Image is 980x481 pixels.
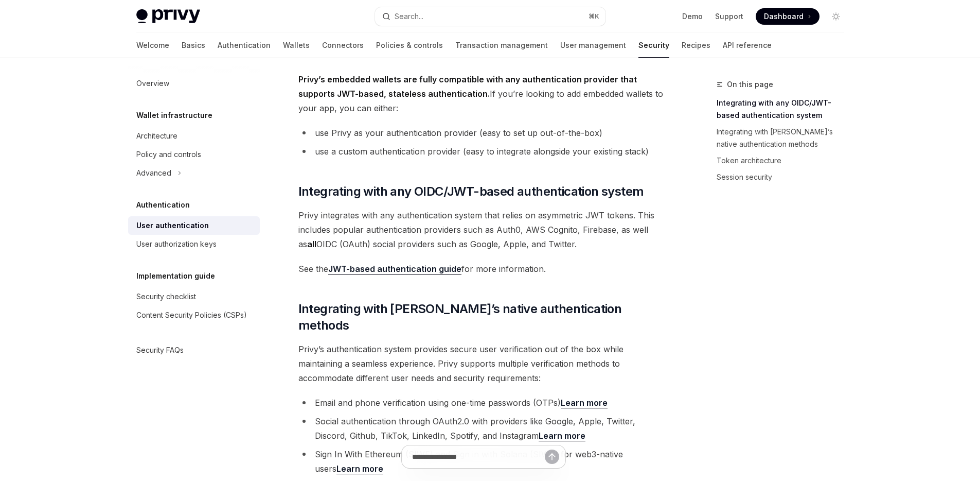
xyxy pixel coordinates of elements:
a: Connectors [322,33,364,58]
div: Content Security Policies (CSPs) [136,309,247,321]
a: Security checklist [128,287,260,306]
a: Recipes [682,33,710,58]
a: JWT-based authentication guide [328,264,461,274]
a: Security FAQs [128,341,260,359]
strong: all [307,239,316,249]
span: Dashboard [764,11,804,22]
a: Support [715,11,743,22]
a: Content Security Policies (CSPs) [128,306,260,324]
div: Security checklist [136,290,196,303]
li: Social authentication through OAuth2.0 with providers like Google, Apple, Twitter, Discord, Githu... [298,414,669,443]
div: Search... [395,10,423,23]
strong: Privy’s embedded wallets are fully compatible with any authentication provider that supports JWT-... [298,74,637,99]
a: API reference [723,33,772,58]
a: Session security [717,169,852,185]
a: Transaction management [455,33,548,58]
span: If you’re looking to add embedded wallets to your app, you can either: [298,72,669,115]
a: User authorization keys [128,235,260,253]
button: Search...⌘K [375,7,605,26]
a: Policies & controls [376,33,443,58]
button: Send message [545,450,559,464]
img: light logo [136,9,200,24]
span: Privy integrates with any authentication system that relies on asymmetric JWT tokens. This includ... [298,208,669,251]
a: Integrating with [PERSON_NAME]’s native authentication methods [717,124,852,152]
a: Policy and controls [128,145,260,164]
a: Learn more [561,398,608,408]
div: Advanced [136,167,171,179]
div: User authentication [136,219,209,232]
div: Security FAQs [136,344,184,356]
div: Policy and controls [136,148,201,161]
span: On this page [727,78,773,91]
li: use Privy as your authentication provider (easy to set up out-of-the-box) [298,126,669,140]
a: Token architecture [717,152,852,169]
span: Integrating with any OIDC/JWT-based authentication system [298,183,644,200]
a: Integrating with any OIDC/JWT-based authentication system [717,95,852,124]
h5: Implementation guide [136,270,215,282]
span: Privy’s authentication system provides secure user verification out of the box while maintaining ... [298,342,669,385]
div: Architecture [136,130,177,142]
a: Basics [182,33,205,58]
div: User authorization keys [136,238,217,250]
li: Email and phone verification using one-time passwords (OTPs) [298,396,669,410]
a: Authentication [218,33,271,58]
button: Toggle dark mode [828,8,844,25]
a: Overview [128,74,260,93]
a: Wallets [283,33,310,58]
span: ⌘ K [589,12,599,21]
a: Dashboard [756,8,819,25]
a: Architecture [128,127,260,145]
h5: Authentication [136,199,190,211]
a: Security [638,33,669,58]
li: use a custom authentication provider (easy to integrate alongside your existing stack) [298,144,669,159]
a: Demo [682,11,703,22]
h5: Wallet infrastructure [136,109,212,122]
div: Overview [136,77,169,90]
a: User management [560,33,626,58]
a: Welcome [136,33,169,58]
a: Learn more [539,431,585,441]
span: See the for more information. [298,262,669,276]
span: Integrating with [PERSON_NAME]’s native authentication methods [298,301,669,334]
a: User authentication [128,216,260,235]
